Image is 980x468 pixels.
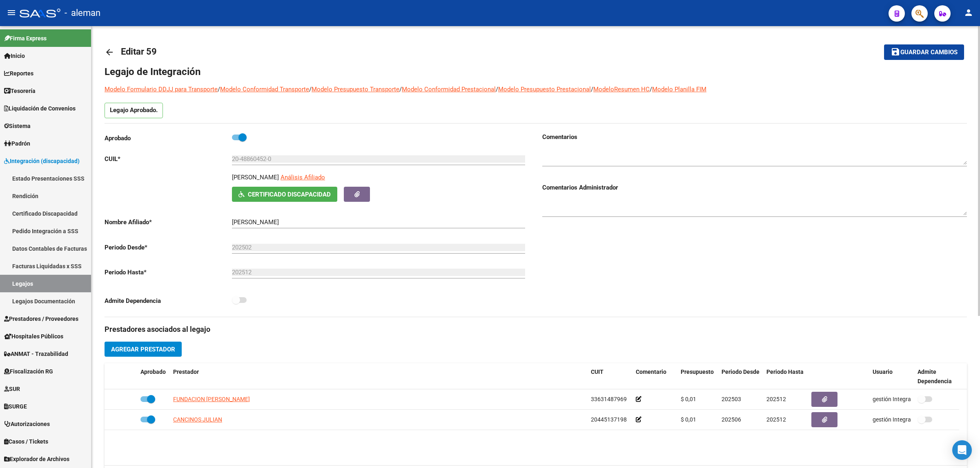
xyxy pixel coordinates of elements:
[718,363,763,390] datatable-header-cell: Periodo Desde
[918,369,952,384] span: Admite Dependencia
[140,369,166,375] span: Aprobado
[105,296,232,305] p: Admite Dependencia
[4,437,48,446] span: Casos / Tickets
[170,363,588,390] datatable-header-cell: Prestador
[722,369,759,375] span: Periodo Desde
[111,346,175,353] span: Agregar Prestador
[681,416,696,423] span: $ 0,01
[173,396,250,402] span: FUNDACION [PERSON_NAME]
[873,416,947,423] span: gestión Integración 2 [DATE]
[402,86,496,93] a: Modelo Conformidad Prestacional
[4,51,25,60] span: Inicio
[121,46,157,57] span: Editar 59
[763,363,808,390] datatable-header-cell: Periodo Hasta
[891,47,900,57] mat-icon: save
[591,369,604,375] span: CUIT
[636,369,666,375] span: Comentario
[873,396,947,402] span: gestión Integración 2 [DATE]
[633,363,677,390] datatable-header-cell: Comentario
[4,104,76,113] span: Liquidación de Convenios
[232,173,279,182] p: [PERSON_NAME]
[681,396,696,402] span: $ 0,01
[105,86,218,93] a: Modelo Formulario DDJJ para Transporte
[681,369,714,375] span: Presupuesto
[591,396,627,402] span: 33631487969
[869,363,914,390] datatable-header-cell: Usuario
[652,86,706,93] a: Modelo Planilla FIM
[964,8,973,18] mat-icon: person
[7,8,16,18] mat-icon: menu
[312,86,399,93] a: Modelo Presupuesto Transporte
[722,416,741,423] span: 202506
[248,191,331,198] span: Certificado Discapacidad
[914,363,959,390] datatable-header-cell: Admite Dependencia
[4,332,63,341] span: Hospitales Públicos
[105,218,232,227] p: Nombre Afiliado
[722,396,741,402] span: 202503
[766,396,786,402] span: 202512
[900,49,958,56] span: Guardar cambios
[4,419,50,428] span: Autorizaciones
[593,86,650,93] a: ModeloResumen HC
[232,187,337,202] button: Certificado Discapacidad
[4,86,36,95] span: Tesorería
[105,268,232,277] p: Periodo Hasta
[105,155,232,163] p: CUIL
[884,44,964,60] button: Guardar cambios
[4,349,68,358] span: ANMAT - Trazabilidad
[766,369,804,375] span: Periodo Hasta
[677,363,718,390] datatable-header-cell: Presupuesto
[4,157,80,166] span: Integración (discapacidad)
[4,34,47,43] span: Firma Express
[137,363,170,390] datatable-header-cell: Aprobado
[105,342,182,357] button: Agregar Prestador
[4,69,33,78] span: Reportes
[4,314,78,323] span: Prestadores / Proveedores
[591,416,627,423] span: 20445137198
[952,440,972,460] div: Open Intercom Messenger
[105,47,114,57] mat-icon: arrow_back
[4,384,20,393] span: SUR
[542,132,967,141] h3: Comentarios
[4,139,30,148] span: Padrón
[220,86,309,93] a: Modelo Conformidad Transporte
[588,363,633,390] datatable-header-cell: CUIT
[766,416,786,423] span: 202512
[498,86,591,93] a: Modelo Presupuesto Prestacional
[65,4,100,22] span: - aleman
[4,121,31,130] span: Sistema
[105,324,967,335] h3: Prestadores asociados al legajo
[105,134,232,143] p: Aprobado
[542,183,967,192] h3: Comentarios Administrador
[105,103,163,118] p: Legajo Aprobado.
[105,243,232,252] p: Periodo Desde
[173,369,199,375] span: Prestador
[105,65,967,78] h1: Legajo de Integración
[4,402,27,411] span: SURGE
[873,369,893,375] span: Usuario
[4,455,69,464] span: Explorador de Archivos
[281,174,325,181] span: Análisis Afiliado
[4,367,53,376] span: Fiscalización RG
[173,416,222,423] span: CANCINOS JULIAN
